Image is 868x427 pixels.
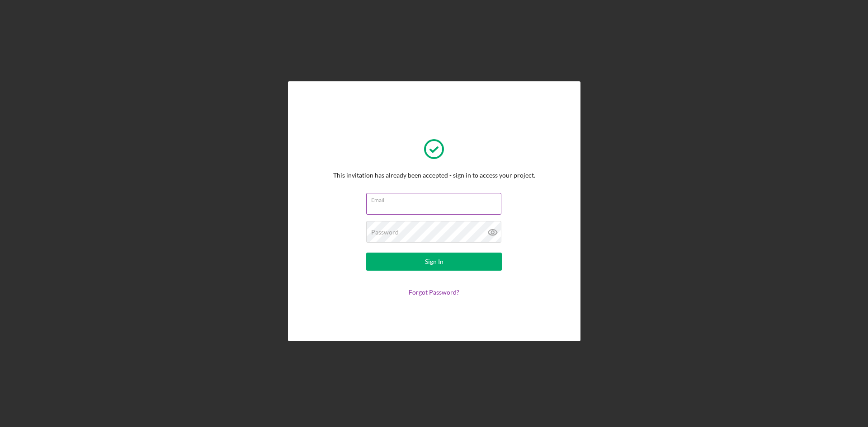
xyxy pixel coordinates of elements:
[371,193,501,203] label: Email
[371,229,399,236] label: Password
[333,172,535,179] div: This invitation has already been accepted - sign in to access your project.
[409,288,459,296] a: Forgot Password?
[425,253,443,271] div: Sign In
[366,253,502,271] button: Sign In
